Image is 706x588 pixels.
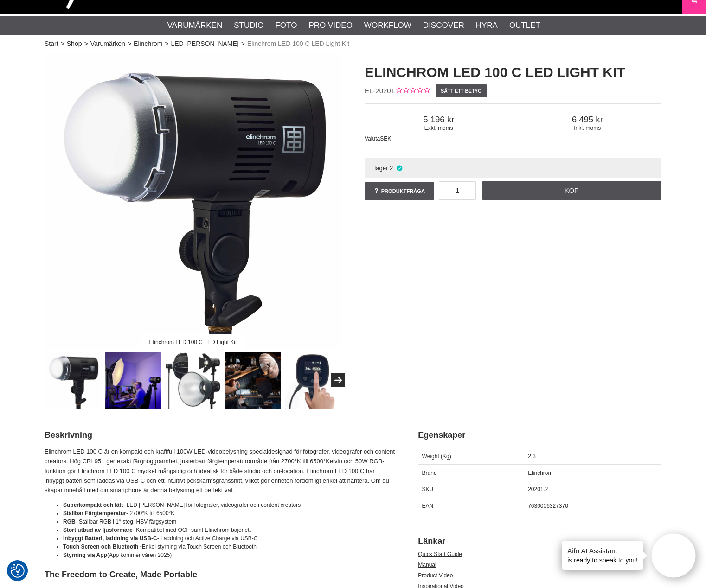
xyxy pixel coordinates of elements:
[63,526,395,534] li: - Kompatibel med OCF samt Elinchrom bajonett
[63,535,157,542] strong: Inbyggt Batteri, laddning via USB-C
[241,39,245,49] span: >
[105,352,161,409] img: For photographers, video & content creators
[365,63,661,82] h1: Elinchrom LED 100 C LED Light Kit
[63,502,123,508] strong: Superkompakt och lätt
[63,518,395,526] li: - Ställbar RGB i 1° steg, HSV färgsystem
[422,486,434,492] span: SKU
[45,53,341,350] img: Elinchrom LED 100 C LED Light Kit
[422,470,437,476] span: Brand
[167,19,223,32] a: Varumärken
[11,564,25,578] img: Revisit consent button
[513,125,662,131] span: Inkl. moms
[61,39,64,49] span: >
[418,572,453,579] a: Product Video
[275,19,297,32] a: Foto
[365,87,395,95] span: EL-20201
[418,562,436,568] a: Manual
[171,39,239,49] a: LED [PERSON_NAME]
[247,39,349,49] span: Elinchrom LED 100 C LED Light Kit
[528,486,548,492] span: 20201.2
[63,501,395,509] li: - LED [PERSON_NAME] för fotografer, videografer och content creators
[365,115,513,125] span: 5 196
[234,19,263,32] a: Studio
[390,165,393,172] span: 2
[128,39,131,49] span: >
[418,429,661,441] h2: Egenskaper
[418,536,661,547] h2: Länkar
[285,352,341,409] img: Intuitive touchscreen for easy operation
[331,373,345,387] button: Next
[528,453,536,460] span: 2.3
[84,39,88,49] span: >
[45,569,395,581] h2: The Freedom to Create, Made Portable
[45,447,395,495] p: Elinchrom LED 100 C är en kompakt och kraftfull 100W LED-videobelysning specialdesignad för fotog...
[63,534,395,543] li: - Laddning och Active Charge via USB-C
[528,470,552,476] span: Elinchrom
[67,39,82,49] a: Shop
[45,352,102,409] img: Elinchrom LED 100 C LED Light Kit
[63,527,133,533] strong: Stort utbud av ljusformare
[423,19,464,32] a: Discover
[365,135,380,142] span: Valuta
[308,19,352,32] a: Pro Video
[11,562,25,579] button: Samtyckesinställningar
[364,19,411,32] a: Workflow
[418,551,462,557] a: Quick Start Guide
[513,115,662,125] span: 6 495
[63,551,395,559] li: (App kommer våren 2025)
[436,84,487,97] a: Sätt ett betyg
[141,334,244,350] div: Elinchrom LED 100 C LED Light Kit
[63,518,76,525] strong: RGB
[395,165,403,172] i: I lager
[395,86,430,96] div: Kundbetyg: 0
[165,352,221,409] img: Versatile Compatibility with Light Shapers
[63,543,395,551] li: Enkel styrning via Touch Screen och Bluetooth
[509,19,540,32] a: Outlet
[422,453,451,460] span: Weight (Kg)
[380,135,391,142] span: SEK
[63,552,107,558] strong: Styrning via App
[134,39,162,49] a: Elinchrom
[90,39,125,49] a: Varumärken
[63,543,142,550] strong: Touch Screen och Bluetooth -
[476,19,498,32] a: Hyra
[422,503,434,509] span: EAN
[567,546,638,556] h4: Aifo AI Assistant
[45,429,395,441] h2: Beskrivning
[165,39,168,49] span: >
[45,39,58,49] a: Start
[225,352,281,409] img: Portable design, ideal for on-location
[482,181,662,200] a: Köp
[63,510,126,517] strong: Ställbar Färgtemperatur
[562,541,643,570] div: is ready to speak to you!
[63,509,395,518] li: - 2700°K till 6500°K
[528,503,568,509] span: 7630006327370
[365,182,434,200] a: Produktfråga
[365,125,513,131] span: Exkl. moms
[371,165,388,172] span: I lager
